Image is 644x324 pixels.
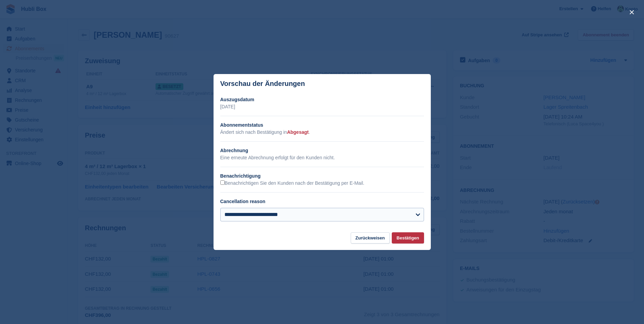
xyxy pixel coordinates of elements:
[220,180,225,185] input: Benachrichtigen Sie den Kunden nach der Bestätigung per E-Mail.
[220,173,424,180] h2: Benachrichtigung
[220,80,305,88] p: Vorschau der Änderungen
[220,103,424,110] p: [DATE]
[220,154,424,161] p: Eine erneute Abrechnung erfolgt für den Kunden nicht.
[351,232,390,244] button: Zurückweisen
[220,147,424,154] h2: Abrechnung
[220,129,424,136] p: Ändert sich nach Bestätigung in .
[392,232,424,244] button: Bestätigen
[220,180,365,186] label: Benachrichtigen Sie den Kunden nach der Bestätigung per E-Mail.
[220,96,424,103] h2: Auszugsdatum
[626,7,637,18] button: close
[220,199,265,204] label: Cancellation reason
[287,129,309,135] span: Abgesagt
[220,122,424,129] h2: Abonnementstatus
